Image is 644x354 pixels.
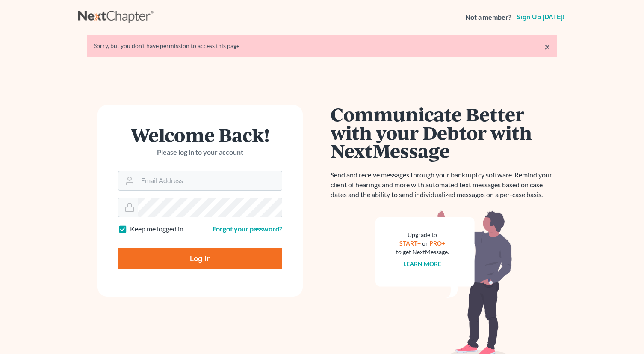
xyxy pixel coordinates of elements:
input: Log In [118,248,282,269]
a: Learn more [404,260,442,267]
a: Forgot your password? [213,225,282,233]
h1: Communicate Better with your Debtor with NextMessage [331,105,557,160]
a: × [544,42,550,52]
a: START+ [400,240,421,247]
p: Please log in to your account [118,147,282,157]
strong: Not a member? [465,12,511,22]
input: Email Address [138,171,282,190]
a: Sign up [DATE]! [515,14,566,21]
div: Upgrade to [396,231,449,239]
h1: Welcome Back! [118,126,282,144]
label: Keep me logged in [130,224,183,234]
p: Send and receive messages through your bankruptcy software. Remind your client of hearings and mo... [331,170,557,200]
span: or [422,240,428,247]
div: to get NextMessage. [396,248,449,256]
a: PRO+ [430,240,446,247]
div: Sorry, but you don't have permission to access this page [94,42,550,50]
